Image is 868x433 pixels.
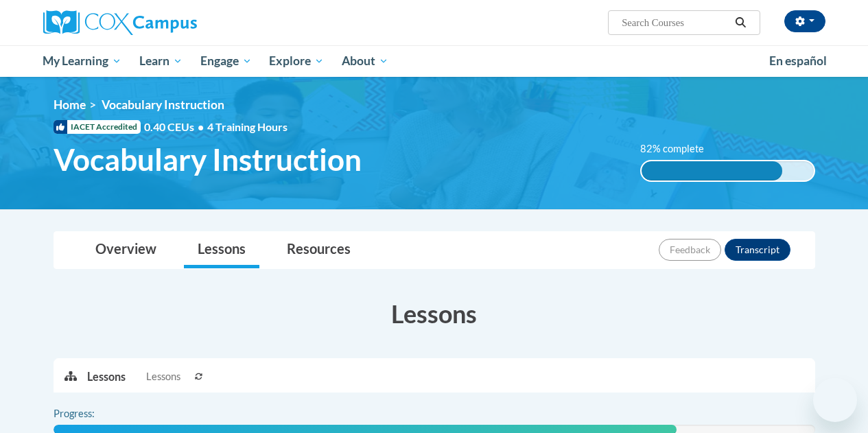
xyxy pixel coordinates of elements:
span: 4 Training Hours [207,120,288,133]
button: Account Settings [784,10,825,32]
a: Lessons [184,232,259,268]
iframe: Button to launch messaging window [813,378,857,422]
a: Overview [82,232,170,268]
span: En español [769,54,827,68]
span: Lessons [146,369,180,384]
span: Engage [200,53,252,69]
p: Lessons [87,369,126,384]
span: Vocabulary Instruction [102,97,224,112]
a: Learn [130,45,191,77]
button: Search [730,14,751,31]
a: Engage [191,45,261,77]
a: Home [54,97,86,112]
div: 82% complete [642,161,783,180]
span: About [342,53,388,69]
label: 82% complete [640,141,719,156]
label: Progress: [54,406,132,421]
span: My Learning [43,53,121,69]
div: Main menu [33,45,836,77]
h3: Lessons [54,296,815,331]
span: 0.40 CEUs [144,119,207,134]
a: About [333,45,397,77]
span: Vocabulary Instruction [54,141,362,178]
span: Explore [269,53,324,69]
span: • [198,120,204,133]
a: Explore [260,45,333,77]
a: My Learning [34,45,131,77]
input: Search Courses [620,14,730,31]
button: Transcript [725,239,790,261]
span: IACET Accredited [54,120,141,134]
a: Resources [273,232,364,268]
a: Cox Campus [43,10,290,35]
img: Cox Campus [43,10,197,35]
span: Learn [139,53,183,69]
a: En español [760,47,836,75]
button: Feedback [659,239,721,261]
